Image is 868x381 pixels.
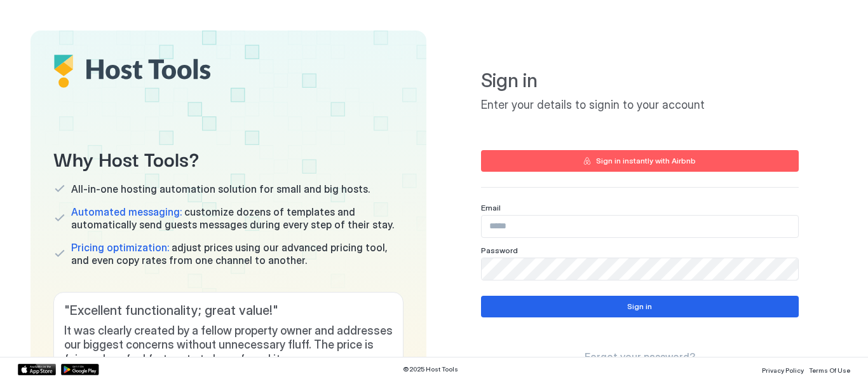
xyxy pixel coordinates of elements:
[762,366,804,374] span: Privacy Policy
[809,366,850,374] span: Terms Of Use
[596,155,696,167] div: Sign in instantly with Airbnb
[18,364,56,375] a: App Store
[71,183,370,195] span: All-in-one hosting automation solution for small and big hosts.
[403,365,458,373] span: © 2025 Host Tools
[481,296,799,317] button: Sign in
[762,363,804,376] a: Privacy Policy
[64,303,393,319] span: " Excellent functionality; great value! "
[61,364,99,375] a: Google Play Store
[481,246,518,255] span: Password
[482,258,798,280] input: Input Field
[71,241,403,267] span: adjust prices using our advanced pricing tool, and even copy rates from one channel to another.
[481,98,799,113] span: Enter your details to signin to your account
[481,150,799,172] button: Sign in instantly with Airbnb
[809,363,850,376] a: Terms Of Use
[585,350,695,364] a: Forgot your password?
[627,301,652,312] div: Sign in
[481,203,501,212] span: Email
[482,216,798,237] input: Input Field
[53,144,403,172] span: Why Host Tools?
[71,205,403,231] span: customize dozens of templates and automatically send guests messages during every step of their s...
[71,241,169,254] span: Pricing optimization:
[71,205,182,218] span: Automated messaging:
[481,69,799,93] span: Sign in
[64,324,393,367] span: It was clearly created by a fellow property owner and addresses our biggest concerns without unne...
